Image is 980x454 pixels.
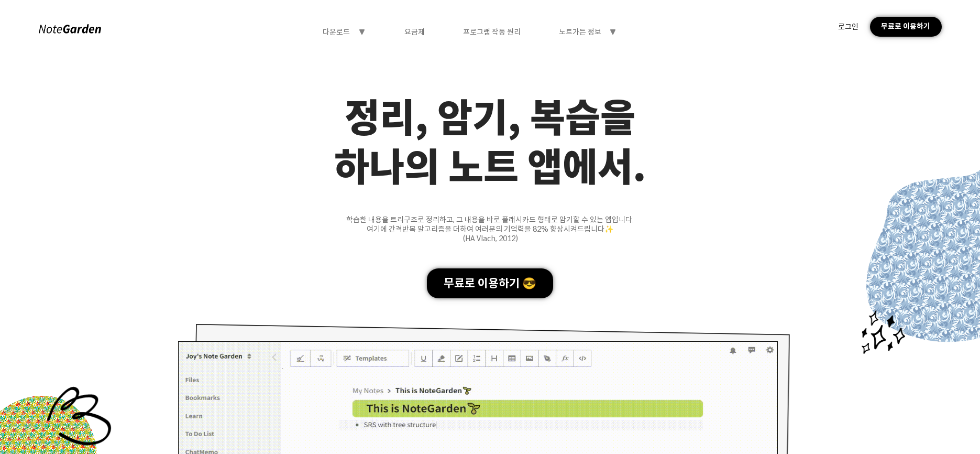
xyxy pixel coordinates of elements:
div: 노트가든 정보 [559,27,601,37]
div: 요금제 [404,27,425,37]
div: 무료로 이용하기 [870,17,942,36]
div: 로그인 [838,22,858,31]
div: 다운로드 [323,27,350,37]
div: 프로그램 작동 원리 [463,27,521,37]
div: 무료로 이용하기 😎 [427,268,554,298]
